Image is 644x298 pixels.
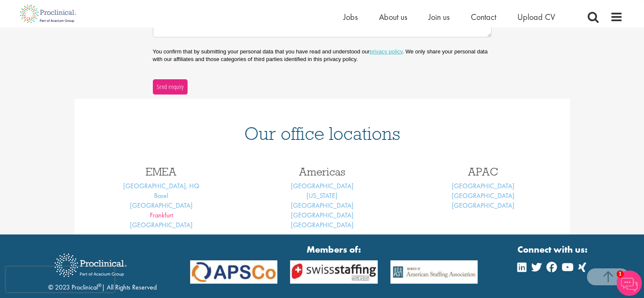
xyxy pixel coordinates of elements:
a: [GEOGRAPHIC_DATA] [291,220,354,229]
div: © 2023 Proclinical | All Rights Reserved [48,247,157,292]
a: Upload CV [517,11,555,22]
a: Join us [428,11,450,22]
a: [GEOGRAPHIC_DATA] [130,220,193,229]
a: [US_STATE] [307,191,337,200]
a: [GEOGRAPHIC_DATA] [452,181,514,190]
span: Send enquiry [156,82,184,92]
a: [GEOGRAPHIC_DATA] [291,211,354,220]
strong: Members of: [190,243,478,256]
a: [GEOGRAPHIC_DATA] [452,191,514,200]
a: Basel [154,191,168,200]
img: Proclinical Recruitment [48,248,133,283]
p: You confirm that by submitting your personal data that you have read and understood our . We only... [153,48,492,63]
img: Chatbot [616,270,642,296]
a: [GEOGRAPHIC_DATA] [291,201,354,210]
img: APSCo [184,260,284,284]
h3: EMEA [87,166,235,177]
a: [GEOGRAPHIC_DATA] [452,201,514,210]
a: Frankfurt [150,211,173,220]
span: 1 [616,270,624,278]
a: Jobs [343,11,358,22]
a: [GEOGRAPHIC_DATA], HQ [123,181,199,190]
strong: Connect with us: [517,243,589,256]
h3: APAC [409,166,557,177]
a: privacy policy [370,48,402,55]
a: About us [379,11,407,22]
a: Contact [471,11,496,22]
img: APSCo [384,260,484,284]
iframe: reCAPTCHA [6,267,114,292]
img: APSCo [284,260,384,284]
h3: Americas [248,166,396,177]
a: [GEOGRAPHIC_DATA] [130,201,193,210]
button: Send enquiry [153,79,188,95]
a: [GEOGRAPHIC_DATA] [291,181,354,190]
h1: Our office locations [87,124,557,143]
